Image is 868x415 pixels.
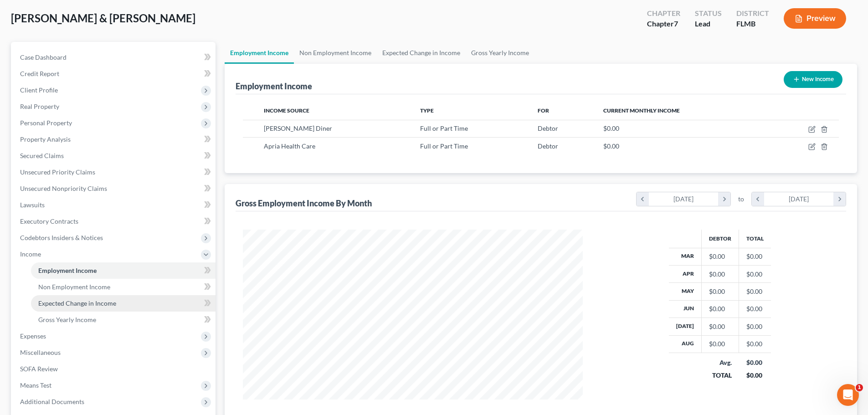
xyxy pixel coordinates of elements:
span: Expected Change in Income [38,299,116,307]
span: to [738,195,744,204]
a: Gross Yearly Income [466,42,534,64]
span: Current Monthly Income [603,107,680,114]
span: Full or Part Time [420,142,468,150]
span: Case Dashboard [20,53,67,61]
span: Property Analysis [20,135,71,143]
a: Lawsuits [13,197,216,213]
th: Aug [669,335,702,353]
span: Credit Report [20,70,59,77]
div: [DATE] [649,192,719,206]
a: Non Employment Income [294,42,377,64]
a: Unsecured Nonpriority Claims [13,180,216,197]
span: Income Source [264,107,309,114]
i: chevron_left [752,192,764,206]
button: Preview [784,8,846,29]
div: Status [695,8,722,19]
td: $0.00 [739,300,771,318]
a: Property Analysis [13,131,216,148]
a: Expected Change in Income [377,42,466,64]
span: SOFA Review [20,365,58,373]
span: Debtor [538,142,558,150]
th: Debtor [702,230,739,248]
td: $0.00 [739,265,771,282]
div: $0.00 [746,371,764,380]
span: Additional Documents [20,398,84,405]
a: Credit Report [13,66,216,82]
iframe: Intercom live chat [837,384,859,406]
div: FLMB [736,19,769,29]
span: [PERSON_NAME] & [PERSON_NAME] [11,11,195,25]
a: SOFA Review [13,361,216,377]
span: Client Profile [20,86,58,94]
span: Secured Claims [20,152,64,159]
span: Miscellaneous [20,348,61,356]
button: New Income [784,71,842,88]
div: Lead [695,19,722,29]
span: [PERSON_NAME] Diner [264,124,332,132]
a: Executory Contracts [13,213,216,230]
th: May [669,283,702,300]
th: [DATE] [669,318,702,335]
div: $0.00 [709,270,731,279]
span: Executory Contracts [20,217,78,225]
div: $0.00 [709,322,731,331]
span: Apria Health Care [264,142,315,150]
span: Non Employment Income [38,283,110,291]
a: Unsecured Priority Claims [13,164,216,180]
div: [DATE] [764,192,834,206]
span: Employment Income [38,266,97,274]
span: $0.00 [603,142,619,150]
i: chevron_left [637,192,649,206]
div: Chapter [647,19,680,29]
a: Non Employment Income [31,279,216,295]
span: Real Property [20,102,59,110]
div: District [736,8,769,19]
span: Unsecured Nonpriority Claims [20,184,107,192]
span: Income [20,250,41,258]
div: TOTAL [709,371,732,380]
span: Full or Part Time [420,124,468,132]
span: For [538,107,549,114]
div: Avg. [709,358,732,367]
td: $0.00 [739,283,771,300]
a: Employment Income [31,262,216,279]
div: $0.00 [709,304,731,313]
span: 1 [856,384,863,391]
span: Codebtors Insiders & Notices [20,234,103,241]
span: Expenses [20,332,46,340]
span: Personal Property [20,119,72,127]
div: $0.00 [709,252,731,261]
div: $0.00 [746,358,764,367]
div: Chapter [647,8,680,19]
i: chevron_right [718,192,730,206]
a: Case Dashboard [13,49,216,66]
td: $0.00 [739,318,771,335]
div: Employment Income [236,81,312,92]
td: $0.00 [739,248,771,265]
span: Type [420,107,434,114]
i: chevron_right [833,192,846,206]
a: Expected Change in Income [31,295,216,312]
th: Mar [669,248,702,265]
div: Gross Employment Income By Month [236,198,372,209]
span: Unsecured Priority Claims [20,168,95,176]
td: $0.00 [739,335,771,353]
span: Means Test [20,381,51,389]
span: Debtor [538,124,558,132]
th: Total [739,230,771,248]
div: $0.00 [709,339,731,348]
a: Gross Yearly Income [31,312,216,328]
span: 7 [674,19,678,28]
div: $0.00 [709,287,731,296]
th: Apr [669,265,702,282]
span: Gross Yearly Income [38,316,96,323]
a: Employment Income [225,42,294,64]
th: Jun [669,300,702,318]
span: $0.00 [603,124,619,132]
span: Lawsuits [20,201,45,209]
a: Secured Claims [13,148,216,164]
